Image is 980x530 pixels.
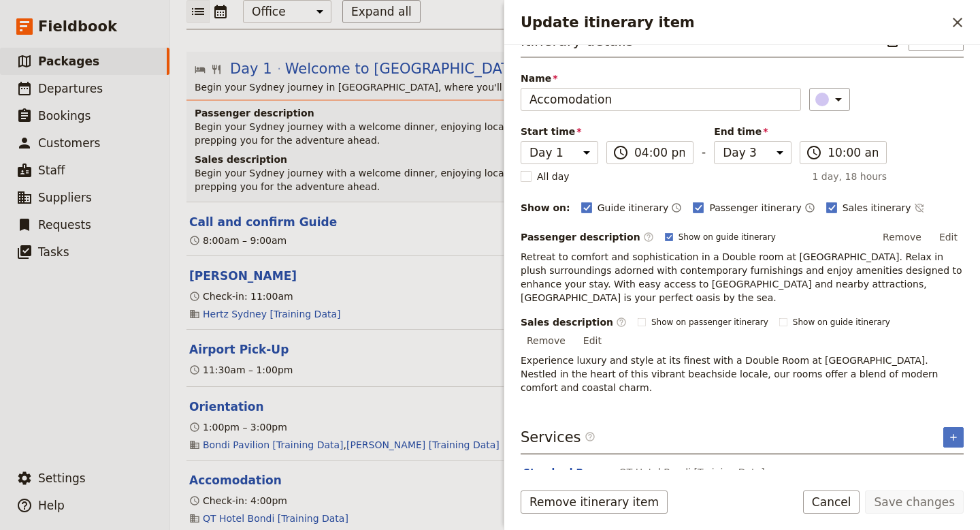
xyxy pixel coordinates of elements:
button: Edit [577,330,608,351]
span: Suppliers [38,191,92,204]
span: ​ [585,431,595,442]
div: , [189,438,500,452]
span: Fieldbook [38,16,117,37]
span: Show on guide itinerary [793,317,890,328]
button: Time not shown on sales itinerary [914,200,925,216]
input: Name [521,88,801,111]
button: Edit [933,227,964,247]
select: Start time [521,141,598,164]
span: Sales itinerary [843,201,911,215]
span: 1 day, 18 hours [813,170,887,183]
button: Edit this service option [523,465,606,479]
span: ​ [806,144,822,161]
span: Bookings [38,109,91,123]
span: ​ [612,144,629,161]
p: Begin your Sydney journey in [GEOGRAPHIC_DATA], where you'll enjoy a delicious Welcome Dinner. [195,80,958,94]
input: ​ [634,144,685,161]
select: End time [714,141,791,164]
span: ​ [616,317,627,328]
h2: Update itinerary item [521,12,946,33]
button: Remove itinerary item [521,490,668,514]
button: Cancel [803,490,860,514]
label: Passenger description [521,230,654,244]
button: Add service inclusion [943,427,964,448]
span: Tasks [38,245,69,259]
h3: Services [521,427,595,448]
span: All day [537,170,570,183]
a: QT Hotel Bondi [Training Data] [203,512,348,525]
span: QT Hotel Bondi [Training Data] [619,465,765,479]
button: Edit this itinerary item [189,341,289,358]
div: Check-in: 4:00pm [189,494,287,508]
span: ​ [585,431,595,448]
span: Show on passenger itinerary [651,317,768,328]
button: Edit this itinerary item [189,214,337,230]
span: Departures [38,82,103,95]
a: Hertz Sydney [Training Data] [203,307,341,321]
button: Remove [521,330,572,351]
button: ​ [809,88,850,111]
input: ​ [828,144,878,161]
button: Edit this itinerary item [189,472,282,488]
a: Bondi Pavilion [Training Data] [203,438,344,452]
span: Show on guide itinerary [679,232,776,243]
span: Start time [521,125,598,138]
span: Staff [38,163,65,177]
button: Time shown on guide itinerary [671,200,682,216]
h4: Sales description [195,153,958,166]
button: Close drawer [946,11,969,34]
a: [PERSON_NAME] [Training Data] [346,438,500,452]
button: Time shown on passenger itinerary [804,200,815,216]
p: Experience luxury and style at its finest with a Double Room at [GEOGRAPHIC_DATA]. Nestled in the... [521,354,964,394]
button: Edit this itinerary item [189,268,297,284]
span: Name [521,72,801,85]
p: Retreat to comfort and sophistication in a Double room at [GEOGRAPHIC_DATA]. Relax in plush surro... [521,250,964,305]
div: 8:00am – 9:00am [189,234,287,247]
span: End time [714,125,791,138]
span: ​ [643,232,654,243]
span: Packages [38,54,99,68]
button: Edit day information [195,59,529,79]
p: Begin your Sydney journey with a welcome dinner, enjoying local cuisine and meeting your guides. ... [195,120,958,147]
label: Sales description [521,315,627,329]
span: Settings [38,471,86,485]
p: Begin your Sydney journey with a welcome dinner, enjoying local cuisine and meeting your guides. ... [195,166,958,193]
button: Remove [877,227,928,247]
span: Help [38,499,65,512]
span: Day 1 [230,59,272,79]
div: 1:00pm – 3:00pm [189,420,287,434]
div: ​ [817,91,847,108]
button: Edit this itinerary item [189,399,264,415]
span: - [702,144,706,164]
span: Guide itinerary [598,201,669,215]
span: Customers [38,136,100,150]
div: Show on: [521,201,570,215]
div: Check-in: 11:00am [189,290,293,303]
h4: Passenger description [195,106,958,120]
button: Remove service [941,465,964,488]
span: Welcome to [GEOGRAPHIC_DATA]! [285,59,530,79]
div: 11:30am – 1:00pm [189,363,293,377]
button: Save changes [865,490,964,514]
span: Passenger itinerary [709,201,801,215]
span: Requests [38,218,91,232]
